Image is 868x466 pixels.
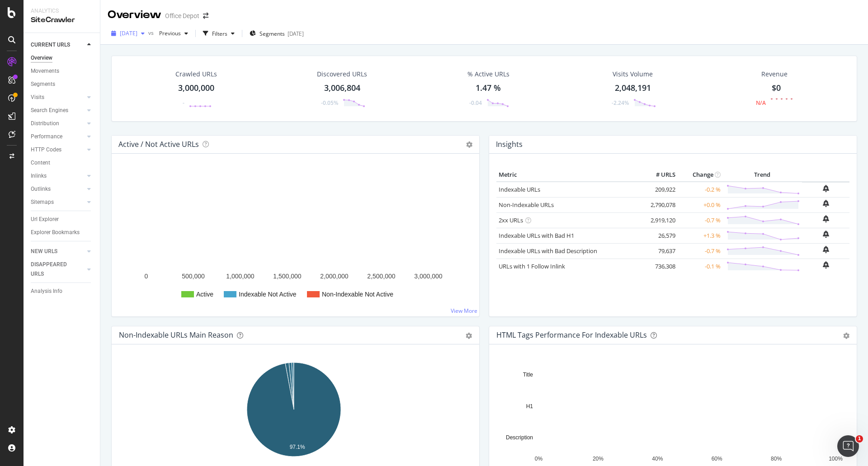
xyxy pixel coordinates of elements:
text: 20% [593,456,604,462]
div: Analysis Info [31,287,62,296]
div: NEW URLS [31,247,57,256]
div: 3,000,000 [178,82,214,94]
div: -0.04 [469,99,482,107]
div: - [183,99,184,107]
a: Content [31,158,94,168]
button: [DATE] [108,26,148,41]
div: Filters [212,30,227,38]
div: Distribution [31,119,59,128]
div: Overview [31,53,52,63]
div: bell-plus [823,246,829,253]
a: Outlinks [31,184,85,194]
th: Change [678,168,723,182]
button: Previous [156,26,192,41]
div: Crawled URLs [175,70,217,79]
span: vs [148,29,156,37]
text: 60% [712,456,722,462]
a: Explorer Bookmarks [31,228,94,237]
text: 100% [829,456,843,462]
text: 2,000,000 [320,273,348,280]
text: Title [523,372,533,378]
a: Search Engines [31,106,85,115]
a: Indexable URLs with Bad H1 [499,231,574,240]
span: $0 [772,82,781,93]
text: 40% [652,456,663,462]
td: -0.7 % [678,243,723,259]
i: Options [466,141,472,148]
a: Non-Indexable URLs [499,201,554,209]
div: Inlinks [31,171,47,181]
td: 2,919,120 [642,212,678,228]
div: 3,006,804 [324,82,360,94]
div: 1.47 % [476,82,501,94]
text: Description [506,434,533,441]
div: bell-plus [823,200,829,207]
div: HTTP Codes [31,145,61,155]
a: Movements [31,66,94,76]
a: URLs with 1 Follow Inlink [499,262,565,270]
div: CURRENT URLS [31,40,70,50]
div: HTML Tags Performance for Indexable URLs [496,330,647,339]
text: H1 [526,403,533,410]
div: bell-plus [823,231,829,238]
a: 2xx URLs [499,216,523,224]
a: HTTP Codes [31,145,85,155]
span: Revenue [761,70,788,79]
td: -0.1 % [678,259,723,274]
a: Visits [31,93,85,102]
div: 2,048,191 [615,82,651,94]
div: gear [843,333,849,339]
text: 1,000,000 [226,273,254,280]
div: Content [31,158,50,168]
div: Performance [31,132,62,141]
td: 209,922 [642,182,678,198]
div: Visits [31,93,44,102]
div: gear [466,333,472,339]
a: Segments [31,80,94,89]
div: Non-Indexable URLs Main Reason [119,330,233,339]
div: Search Engines [31,106,68,115]
div: A chart. [119,168,472,309]
span: Segments [259,30,285,38]
text: 500,000 [182,273,205,280]
a: Url Explorer [31,215,94,224]
svg: A chart. [496,359,846,464]
div: -2.24% [612,99,629,107]
button: Segments[DATE] [246,26,307,41]
div: Movements [31,66,59,76]
div: Explorer Bookmarks [31,228,80,237]
div: Analytics [31,7,93,15]
td: 2,790,078 [642,197,678,212]
a: Indexable URLs [499,185,540,193]
text: 3,000,000 [414,273,442,280]
text: Indexable Not Active [239,291,297,298]
a: Overview [31,53,94,63]
div: Discovered URLs [317,70,367,79]
div: [DATE] [288,30,304,38]
h4: Insights [496,138,523,151]
td: -0.2 % [678,182,723,198]
td: 79,637 [642,243,678,259]
a: Indexable URLs with Bad Description [499,247,597,255]
a: CURRENT URLS [31,40,85,50]
text: Non-Indexable Not Active [322,291,393,298]
div: Url Explorer [31,215,59,224]
button: Filters [199,26,238,41]
div: Segments [31,80,55,89]
div: arrow-right-arrow-left [203,13,208,19]
iframe: Intercom live chat [837,435,859,457]
div: DISAPPEARED URLS [31,260,76,279]
td: 26,579 [642,228,678,243]
a: Analysis Info [31,287,94,296]
span: 2025 Sep. 27th [120,29,137,37]
th: Metric [496,168,642,182]
a: Inlinks [31,171,85,181]
div: N/A [756,99,766,107]
td: +0.0 % [678,197,723,212]
text: 1,500,000 [273,273,301,280]
div: Sitemaps [31,198,54,207]
div: bell-plus [823,215,829,222]
div: Overview [108,7,161,23]
th: Trend [723,168,802,182]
